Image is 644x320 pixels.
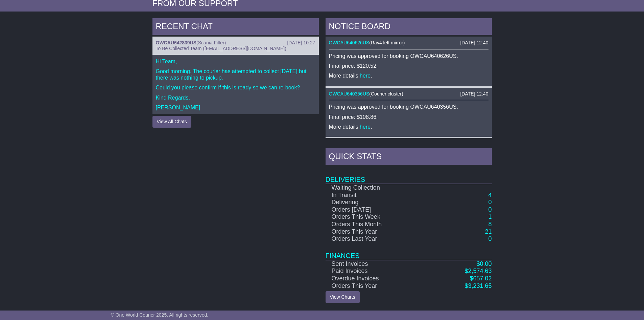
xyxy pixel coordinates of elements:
[371,40,403,45] span: Rav4 left mirror
[329,91,369,97] a: OWCAU640356US
[156,68,315,81] p: Good morning. The courier has attempted to collect [DATE] but there was nothing to pickup.
[326,18,492,37] div: NOTICE BOARD
[156,104,315,111] p: [PERSON_NAME]
[480,260,492,267] span: 0.00
[329,91,488,97] div: ( )
[371,91,402,97] span: Courier cluster
[326,221,430,228] td: Orders This Month
[329,114,488,120] p: Final price: $108.86.
[156,94,315,101] p: Kind Regards,
[326,167,492,184] td: Deliveries
[329,53,488,59] p: Pricing was approved for booking OWCAU640626US.
[473,275,492,282] span: 657.02
[488,213,492,220] a: 1
[156,46,286,51] span: To Be Collected Team ([EMAIL_ADDRESS][DOMAIN_NAME])
[287,40,315,46] div: [DATE] 10:27
[360,124,371,130] a: here
[156,40,197,45] a: OWCAU642839US
[488,235,492,242] a: 0
[460,40,488,46] div: [DATE] 12:40
[326,243,492,260] td: Finances
[476,260,492,267] a: $0.00
[329,40,488,46] div: ( )
[326,206,430,214] td: Orders [DATE]
[329,104,488,110] p: Pricing was approved for booking OWCAU640356US.
[464,282,492,289] a: $3,231.65
[488,206,492,213] a: 0
[198,40,224,45] span: Scania Filter
[460,91,488,97] div: [DATE] 12:40
[156,40,315,46] div: ( )
[488,192,492,198] a: 4
[326,199,430,206] td: Delivering
[156,84,315,91] p: Could you please confirm if this is ready so we can re-book?
[485,228,492,235] a: 21
[488,199,492,206] a: 0
[326,268,430,275] td: Paid Invoices
[488,221,492,228] a: 8
[326,282,430,290] td: Orders This Year
[326,184,430,192] td: Waiting Collection
[326,291,360,303] a: View Charts
[468,268,492,274] span: 2,574.63
[326,275,430,282] td: Overdue Invoices
[326,148,492,167] div: Quick Stats
[326,213,430,221] td: Orders This Week
[326,260,430,268] td: Sent Invoices
[468,282,492,289] span: 3,231.65
[360,73,371,79] a: here
[152,18,319,37] div: RECENT CHAT
[326,235,430,243] td: Orders Last Year
[464,268,492,274] a: $2,574.63
[111,312,209,318] span: © One World Courier 2025. All rights reserved.
[326,228,430,236] td: Orders This Year
[329,63,488,69] p: Final price: $120.52.
[329,72,488,79] p: More details: .
[326,192,430,199] td: In Transit
[156,58,315,65] p: Hi Team,
[329,124,488,130] p: More details: .
[329,40,369,45] a: OWCAU640626US
[152,116,191,128] button: View All Chats
[470,275,492,282] a: $657.02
